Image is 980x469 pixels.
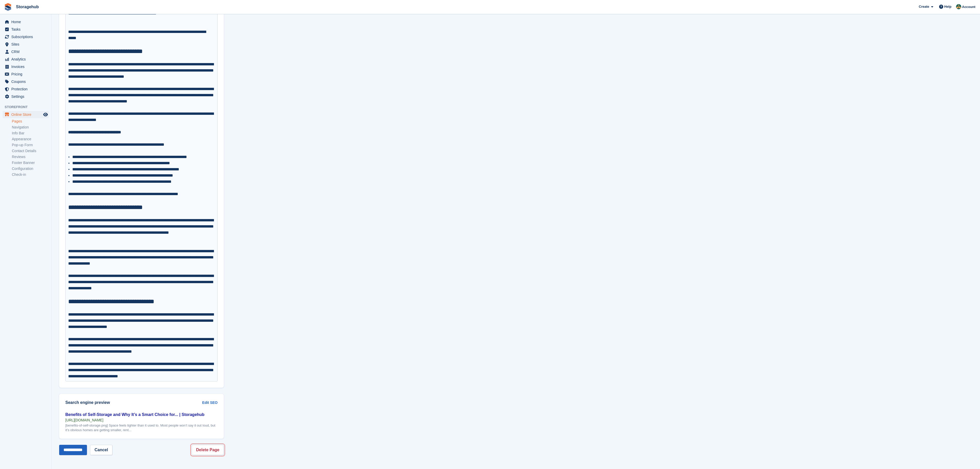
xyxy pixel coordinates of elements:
a: Configuration [12,166,49,171]
img: stora-icon-8386f47178a22dfd0bd8f6a31ec36ba5ce8667c1dd55bd0f319d3a0aa187defe.svg [4,3,12,11]
a: menu [3,56,49,63]
span: CRM [11,48,42,55]
a: Pages [12,119,49,124]
span: Subscriptions [11,33,42,40]
div: Benefits of Self-Storage and Why It’s a Smart Choice for... | Storagehub [65,412,218,418]
span: Storefront [5,105,51,110]
a: Footer Banner [12,160,49,165]
a: Reviews [12,154,49,159]
a: menu [3,41,49,48]
a: menu [3,71,49,78]
a: menu [3,33,49,40]
div: [benefits-of-self-storage.png] Space feels tighter than it used to. Most people won’t say it out ... [65,423,218,432]
div: [URL][DOMAIN_NAME] [65,418,218,422]
a: menu [3,78,49,85]
span: Help [944,4,951,9]
a: Contact Details [12,149,49,153]
a: menu [3,93,49,100]
span: Home [11,18,42,25]
span: Create [919,4,929,9]
a: menu [3,48,49,55]
a: menu [3,85,49,93]
span: Account [962,4,975,10]
a: Pop-up Form [12,143,49,147]
span: Coupons [11,78,42,85]
img: Yatin Garg [956,4,961,9]
a: menu [3,26,49,33]
span: Online Store [11,111,42,118]
span: Sites [11,41,42,48]
h2: Search engine preview [65,400,202,405]
span: Settings [11,93,42,100]
a: menu [3,63,49,70]
a: Edit SEO [202,400,218,405]
span: Invoices [11,63,42,70]
a: menu [3,111,49,118]
a: Preview store [42,111,49,118]
span: Protection [11,85,42,93]
a: Appearance [12,137,49,142]
span: Pricing [11,71,42,78]
a: Info Bar [12,131,49,136]
a: Navigation [12,125,49,130]
a: Cancel [90,445,112,455]
span: Analytics [11,56,42,63]
a: menu [3,18,49,25]
a: Storagehub [14,3,41,11]
a: Check-in [12,172,49,177]
span: Tasks [11,26,42,33]
a: Delete Page [192,445,224,455]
